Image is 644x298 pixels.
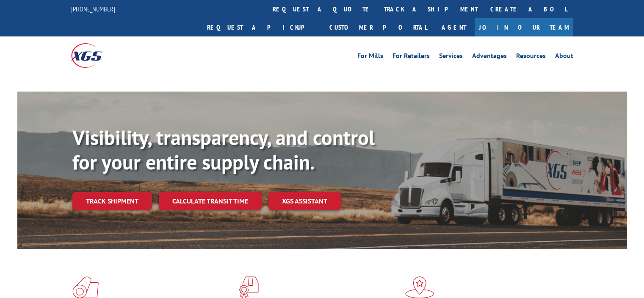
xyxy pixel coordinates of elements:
a: Resources [516,53,546,62]
a: Advantages [472,53,507,62]
a: [PHONE_NUMBER] [71,5,115,13]
a: Agent [433,18,475,36]
a: About [555,53,573,62]
a: Join Our Team [475,18,573,36]
a: Track shipment [72,192,152,210]
a: XGS ASSISTANT [268,192,341,210]
a: Request a pickup [201,18,323,36]
b: Visibility, transparency, and control for your entire supply chain. [72,124,375,175]
a: Customer Portal [323,18,433,36]
a: For Retailers [392,53,430,62]
a: For Mills [357,53,383,62]
a: Services [439,53,463,62]
a: Calculate transit time [159,192,262,210]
